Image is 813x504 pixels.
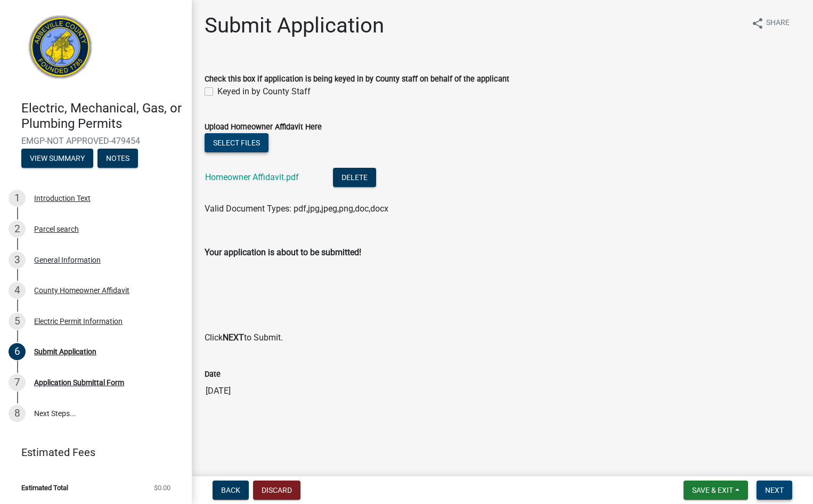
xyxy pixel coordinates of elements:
[34,225,79,233] div: Parcel search
[217,85,311,98] label: Keyed in by County Staff
[9,405,26,422] div: 8
[34,318,123,325] div: Electric Permit Information
[21,155,93,163] wm-modal-confirm: Summary
[21,136,170,146] span: EMGP-NOT APPROVED-479454
[765,486,784,494] span: Next
[684,481,748,500] button: Save & Exit
[757,481,792,500] button: Next
[205,172,299,182] a: Homeowner Affidavit.pdf
[9,282,26,299] div: 4
[205,247,361,257] strong: Your application is about to be submitted!
[333,173,376,183] wm-modal-confirm: Delete Document
[34,287,129,294] div: County Homeowner Affidavit
[97,149,138,168] button: Notes
[205,371,221,378] label: Date
[223,332,244,343] strong: NEXT
[97,155,138,163] wm-modal-confirm: Notes
[205,204,388,214] span: Valid Document Types: pdf,jpg,jpeg,png,doc,docx
[9,313,26,330] div: 5
[743,13,798,34] button: shareShare
[34,256,101,264] div: General Information
[205,331,800,344] p: Click to Submit.
[205,13,384,38] h1: Submit Application
[253,481,300,500] button: Discard
[9,343,26,360] div: 6
[766,17,790,30] span: Share
[205,133,269,152] button: Select files
[333,168,376,187] button: Delete
[205,76,509,83] label: Check this box if application is being keyed in by County staff on behalf of the applicant
[213,481,249,500] button: Back
[21,484,68,491] span: Estimated Total
[9,190,26,207] div: 1
[692,486,733,494] span: Save & Exit
[21,101,183,132] h4: Electric, Mechanical, Gas, or Plumbing Permits
[34,379,124,386] div: Application Submittal Form
[21,149,93,168] button: View Summary
[221,486,240,494] span: Back
[9,374,26,391] div: 7
[751,17,764,30] i: share
[34,194,91,202] div: Introduction Text
[154,484,170,491] span: $0.00
[9,221,26,238] div: 2
[9,251,26,269] div: 3
[34,348,96,355] div: Submit Application
[9,442,175,463] a: Estimated Fees
[21,11,100,90] img: Abbeville County, South Carolina
[205,124,322,131] label: Upload Homeowner Affidavit Here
